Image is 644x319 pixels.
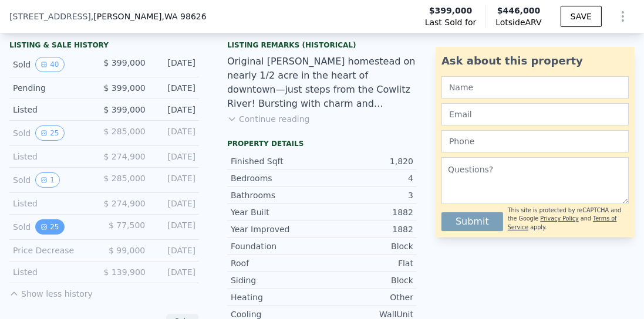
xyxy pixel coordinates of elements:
button: SAVE [561,6,602,27]
div: [DATE] [155,125,195,141]
div: 3 [322,189,414,201]
span: $399,000 [429,5,473,16]
div: Listed [13,151,94,162]
div: [DATE] [154,219,195,235]
div: Heating [231,291,322,303]
div: Price Decrease [13,245,95,256]
span: Lotside ARV [495,16,541,28]
div: Ask about this property [441,53,629,69]
span: [STREET_ADDRESS] [9,11,91,22]
button: View historical data [35,125,64,141]
div: Bathrooms [231,189,322,201]
div: Listed [13,198,94,209]
a: Terms of Service [508,215,617,230]
button: View historical data [35,57,64,72]
a: Privacy Policy [540,215,578,222]
div: 1882 [322,206,414,218]
span: $ 285,000 [103,127,145,136]
div: 1,820 [322,155,414,167]
button: Submit [441,212,503,231]
div: Property details [227,139,417,148]
button: View historical data [35,219,64,235]
div: Bedrooms [231,172,322,184]
div: Sold [13,57,94,72]
div: Listed [13,104,94,116]
div: Block [322,274,414,286]
div: Year Improved [231,223,322,235]
div: 4 [322,172,414,184]
span: $ 274,900 [103,199,145,208]
div: [DATE] [154,245,195,256]
div: [DATE] [155,172,195,188]
span: , WA 98626 [162,12,207,21]
div: Sold [13,172,94,188]
div: Block [322,240,414,252]
div: Foundation [231,240,322,252]
div: [DATE] [155,104,195,116]
div: [DATE] [155,57,195,72]
div: Finished Sqft [231,155,322,167]
span: $ 139,900 [103,267,145,277]
div: 1882 [322,223,414,235]
span: $ 285,000 [103,174,145,183]
div: [DATE] [155,151,195,162]
div: Sold [13,219,95,235]
input: Email [441,103,629,125]
input: Name [441,76,629,99]
div: Listing Remarks (Historical) [227,40,417,50]
input: Phone [441,130,629,152]
button: View historical data [35,172,60,188]
span: Last Sold for [425,16,477,28]
div: Siding [231,274,322,286]
span: $ 274,900 [103,152,145,161]
div: Sold [13,125,94,141]
span: $ 77,500 [109,220,145,230]
span: $ 399,000 [103,83,145,93]
button: Continue reading [227,113,310,125]
div: Flat [322,257,414,269]
div: Listed [13,266,94,278]
div: Roof [231,257,322,269]
span: , [PERSON_NAME] [91,11,207,22]
span: $ 399,000 [103,105,145,114]
div: [DATE] [155,198,195,209]
button: Show Options [611,5,635,28]
div: [DATE] [155,266,195,278]
span: $ 399,000 [103,58,145,67]
span: $446,000 [497,6,541,15]
div: Pending [13,82,94,94]
div: Original [PERSON_NAME] homestead on nearly 1/2 acre in the heart of downtown—just steps from the ... [227,55,417,111]
div: [DATE] [155,82,195,94]
div: Other [322,291,414,303]
button: Show less history [9,283,93,300]
div: LISTING & SALE HISTORY [9,40,199,52]
div: This site is protected by reCAPTCHA and the Google and apply. [508,206,629,232]
span: $ 99,000 [109,246,145,255]
div: Year Built [231,206,322,218]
